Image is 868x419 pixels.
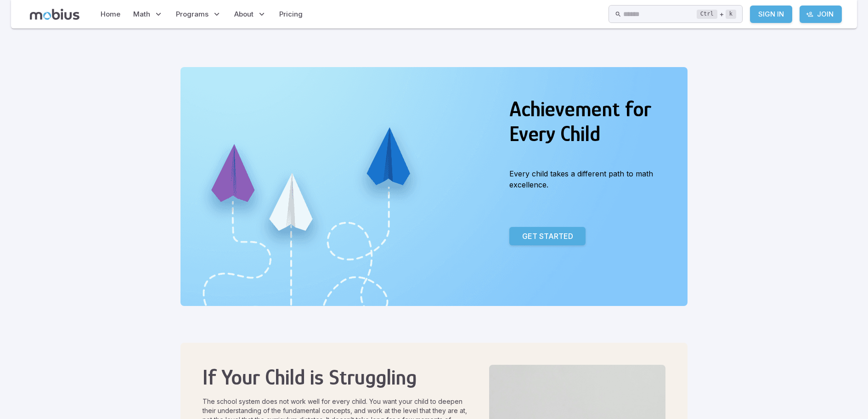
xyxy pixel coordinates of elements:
[203,365,467,390] h2: If Your Child is Struggling
[697,10,717,19] kbd: Ctrl
[176,9,209,19] span: Programs
[276,4,305,25] a: Pricing
[98,4,123,25] a: Home
[180,67,688,306] img: Unique Paths
[509,96,662,146] h2: Achievement for Every Child
[726,10,736,19] kbd: k
[750,6,792,23] a: Sign In
[800,6,842,23] a: Join
[697,9,736,20] div: +
[522,231,573,242] p: Get Started
[509,168,662,190] p: Every child takes a different path to math excellence.
[509,227,586,245] a: Get Started
[133,9,150,19] span: Math
[234,9,254,19] span: About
